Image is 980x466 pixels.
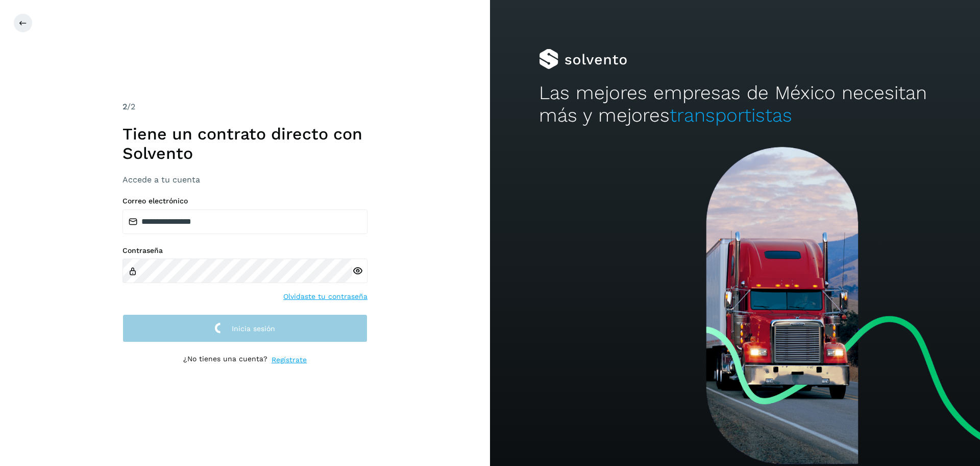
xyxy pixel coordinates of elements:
span: transportistas [670,104,792,126]
span: 2 [122,102,127,111]
div: /2 [122,101,367,113]
h3: Accede a tu cuenta [122,175,367,184]
label: Contraseña [122,246,367,255]
h1: Tiene un contrato directo con Solvento [122,124,367,164]
span: Inicia sesión [232,325,275,332]
button: Inicia sesión [122,314,367,342]
h2: Las mejores empresas de México necesitan más y mejores [539,82,931,127]
label: Correo electrónico [122,197,367,205]
a: Regístrate [272,355,307,365]
a: Olvidaste tu contraseña [283,291,367,302]
p: ¿No tienes una cuenta? [183,355,267,365]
